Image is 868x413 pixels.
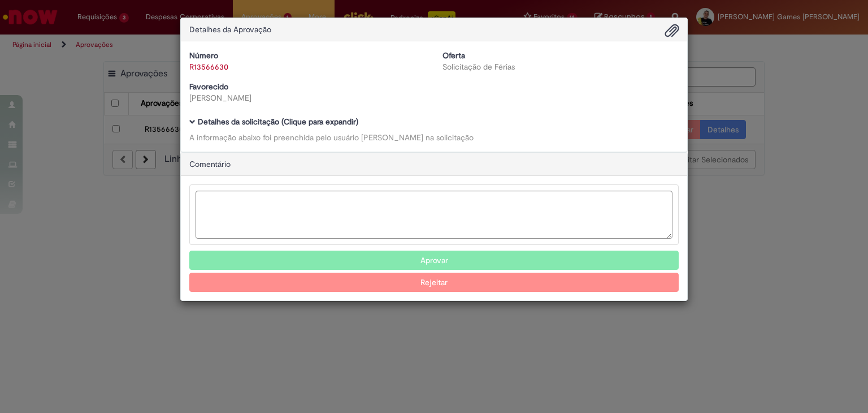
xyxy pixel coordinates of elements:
[189,62,228,72] a: R13566630
[189,159,231,169] span: Comentário
[189,118,679,126] h5: Detalhes da solicitação (Clique para expandir)
[189,273,679,292] button: Rejeitar
[189,251,679,270] button: Aprovar
[189,50,218,61] b: Número
[442,50,465,61] b: Oferta
[189,132,679,143] div: A informação abaixo foi preenchida pelo usuário [PERSON_NAME] na solicitação
[189,81,228,92] b: Favorecido
[442,61,679,72] div: Solicitação de Férias
[198,117,358,127] b: Detalhes da solicitação (Clique para expandir)
[189,92,426,104] div: [PERSON_NAME]
[189,24,271,35] span: Detalhes da Aprovação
